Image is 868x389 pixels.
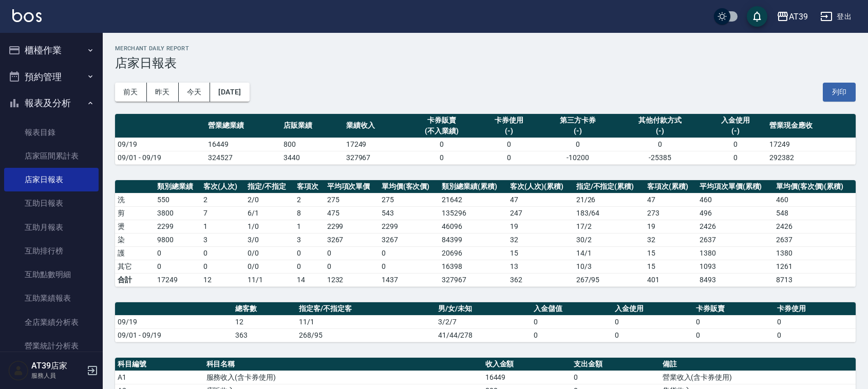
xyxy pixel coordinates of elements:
[574,233,645,246] td: 30 / 2
[210,83,249,102] button: [DATE]
[507,246,574,260] td: 15
[574,260,645,273] td: 10 / 3
[379,180,439,193] th: 單均價(客次價)
[296,315,435,328] td: 11/1
[201,220,245,233] td: 1
[772,6,812,27] button: AT39
[574,273,645,286] td: 267/95
[204,371,483,384] td: 服務收入(含卡券使用)
[574,220,645,233] td: 17 / 2
[147,83,179,102] button: 昨天
[281,151,343,164] td: 3440
[325,220,379,233] td: 2299
[612,315,693,328] td: 0
[773,273,856,286] td: 8713
[205,138,281,151] td: 16449
[294,233,325,246] td: 3
[204,358,483,371] th: 科目名稱
[707,126,764,137] div: (-)
[115,138,205,151] td: 09/19
[439,180,507,193] th: 類別總業績(累積)
[483,358,572,371] th: 收入金額
[115,114,856,165] table: a dense table
[616,151,705,164] td: -25385
[767,138,856,151] td: 17249
[408,126,475,137] div: (不入業績)
[201,193,245,206] td: 2
[767,114,856,138] th: 營業現金應收
[408,115,475,126] div: 卡券販賣
[697,220,773,233] td: 2426
[294,220,325,233] td: 1
[705,138,767,151] td: 0
[574,206,645,220] td: 183 / 64
[775,328,856,342] td: 0
[245,246,294,260] td: 0 / 0
[439,273,507,286] td: 327967
[4,286,99,310] a: 互助業績報表
[294,273,325,286] td: 14
[294,206,325,220] td: 8
[507,193,574,206] td: 47
[115,206,155,220] td: 剪
[115,315,233,328] td: 09/19
[747,6,767,27] button: save
[115,371,204,384] td: A1
[478,138,540,151] td: 0
[406,151,478,164] td: 0
[379,233,439,246] td: 3267
[697,193,773,206] td: 460
[773,180,856,193] th: 單均價(客次價)(累積)
[294,193,325,206] td: 2
[201,233,245,246] td: 3
[789,10,808,23] div: AT39
[4,168,99,191] a: 店家日報表
[179,83,211,102] button: 今天
[697,246,773,260] td: 1380
[571,371,660,384] td: 0
[4,121,99,144] a: 報表目錄
[8,360,29,381] img: Person
[155,220,201,233] td: 2299
[4,191,99,215] a: 互助日報表
[155,233,201,246] td: 9800
[645,193,697,206] td: 47
[294,260,325,273] td: 0
[542,126,613,137] div: (-)
[507,273,574,286] td: 362
[201,273,245,286] td: 12
[115,220,155,233] td: 燙
[245,273,294,286] td: 11/1
[693,315,775,328] td: 0
[693,328,775,342] td: 0
[767,151,856,164] td: 292382
[531,302,612,316] th: 入金儲值
[816,7,856,26] button: 登出
[480,115,537,126] div: 卡券使用
[344,138,406,151] td: 17249
[773,246,856,260] td: 1380
[823,83,856,102] button: 列印
[773,206,856,220] td: 548
[574,180,645,193] th: 指定/不指定(累積)
[645,180,697,193] th: 客項次(累積)
[439,233,507,246] td: 84399
[379,206,439,220] td: 543
[645,260,697,273] td: 15
[612,302,693,316] th: 入金使用
[201,260,245,273] td: 0
[775,315,856,328] td: 0
[773,260,856,273] td: 1261
[4,90,99,116] button: 報表及分析
[436,315,531,328] td: 3/2/7
[155,193,201,206] td: 550
[296,302,435,316] th: 指定客/不指定客
[245,193,294,206] td: 2 / 0
[507,180,574,193] th: 客次(人次)(累積)
[281,138,343,151] td: 800
[705,151,767,164] td: 0
[31,361,84,371] h5: AT39店家
[115,151,205,164] td: 09/01 - 09/19
[294,246,325,260] td: 0
[325,180,379,193] th: 平均項次單價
